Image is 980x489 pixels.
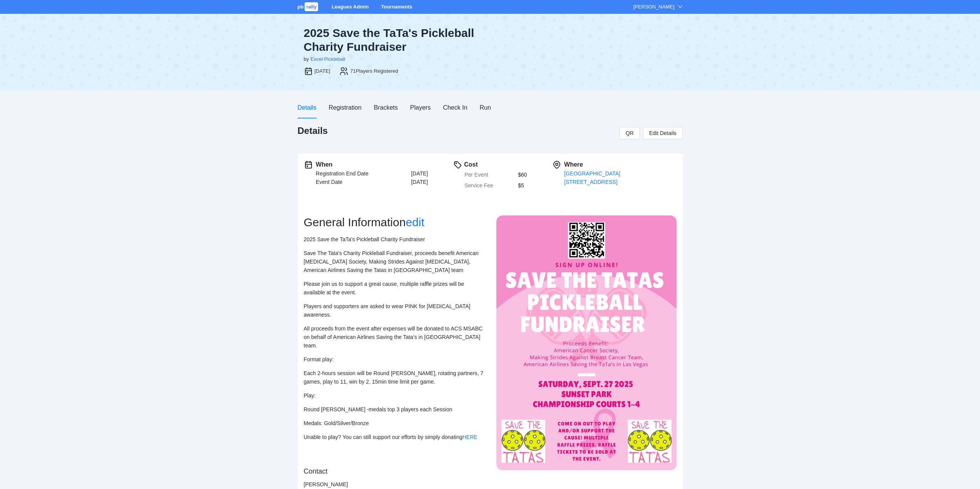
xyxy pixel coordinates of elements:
p: Play: [304,391,484,400]
a: pbrally [298,4,320,10]
h2: General Information [304,215,484,229]
p: Save The Tata's Charity Pickleball Fundraiser, proceeds benefit American [MEDICAL_DATA] Society, ... [304,249,484,274]
h1: Details [298,125,328,137]
a: edit [406,216,424,229]
div: [DATE] [315,67,330,75]
div: [PERSON_NAME] [633,3,675,11]
th: Service Fee [464,180,518,191]
button: QR [620,127,640,139]
span: pb [298,4,304,10]
p: Unable to play? You can still support our efforts by simply donating [304,433,484,441]
span: Edit Details [649,129,677,137]
div: Registration [328,103,361,112]
p: 2025 Save the TaTa's Pickleball Charity Fundraiser [304,235,484,244]
div: by [304,55,309,63]
td: $60 [518,169,527,180]
div: [DATE] [411,178,428,186]
h2: Contact [304,466,484,477]
th: Per Event [464,169,518,180]
a: Leagues Admin [332,4,369,10]
p: Each 2-hours session will be Round [PERSON_NAME], rotating partners, 7 games, play to 11, win by ... [304,369,484,386]
div: 71 Players Registered [350,67,398,75]
div: Cost [464,160,527,169]
p: Please join us to support a great cause, multiple raffle prizes will be available at the event. [304,280,484,297]
div: Registration End Date [316,169,369,178]
div: [DATE] [411,169,428,178]
div: Run [480,103,491,112]
span: rally [305,2,318,11]
div: Event Date [316,178,342,186]
div: Where [564,160,676,169]
div: 2025 Save the TaTa's Pickleball Charity Fundraiser [304,26,484,54]
div: Players [410,103,431,112]
div: Check In [443,103,467,112]
a: HERE [462,434,477,440]
a: [GEOGRAPHIC_DATA][STREET_ADDRESS] [564,170,620,185]
p: All proceeds from the event after expenses will be donated to ACS MSABC on behalf of American Air... [304,324,484,350]
span: down [678,4,683,9]
a: Tournaments [381,4,412,10]
p: Players and supporters are asked to wear PINK for [MEDICAL_DATA] awareness. [304,302,484,319]
span: QR [626,129,634,137]
p: Format play: [304,355,484,364]
button: Edit Details [643,127,683,139]
div: Details [298,103,317,112]
a: Excel Pickleball [310,56,345,62]
p: Medals: Gold/Silver/Bronze [304,419,484,427]
div: Brackets [374,103,398,112]
td: $5 [518,180,527,191]
div: When [316,160,428,169]
p: Round [PERSON_NAME] -medals top 3 players each Session [304,405,484,414]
